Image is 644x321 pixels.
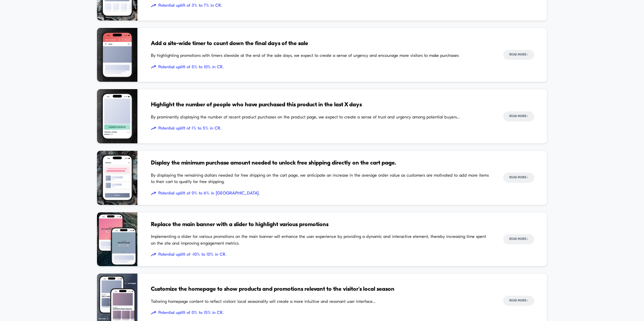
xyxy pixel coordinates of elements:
[151,172,490,185] span: By displaying the remaining dollars needed for free shipping on the cart page, we anticipate an i...
[151,64,490,71] span: Potential uplift of 5% to 10% in CR.
[503,296,534,306] button: Read More>
[151,285,490,294] span: Customize the homepage to show products and promotions relevant to the visitor's local season
[151,159,490,168] span: Display the minimum purchase amount needed to unlock free shipping directly on the cart page.
[151,234,490,247] span: Implementing a slider for various promotions on the main banner will enhance the user experience ...
[503,234,534,244] button: Read More>
[151,52,490,59] span: By highlighting promotions with timers sitewide at the end of the sale days, we expect to create ...
[151,114,490,121] span: By prominently displaying the number of recent product purchases on the product page, we expect t...
[151,39,490,48] span: Add a site-wide timer to count down the final days of the sale
[97,28,137,82] img: By highlighting promotions with timers sitewide at the end of the sale days, we expect to create ...
[151,101,490,109] span: Highlight the number of people who have purchased this product in the last X days
[151,298,490,305] span: Tailoring homepage content to reflect visitors' local seasonality will create a more intuitive an...
[151,310,490,316] span: Potential uplift of 0% to 15% in CR.
[503,173,534,183] button: Read More>
[151,2,490,9] span: Potential uplift of 3% to 7% in CR.
[151,125,490,132] span: Potential uplift of 1% to 5% in CR.
[151,190,490,197] span: Potential uplift of 0% to 6% in [GEOGRAPHIC_DATA].
[503,111,534,121] button: Read More>
[503,50,534,60] button: Read More>
[97,89,137,143] img: By prominently displaying the number of recent product purchases on the product page, we expect t...
[97,151,137,205] img: By displaying the remaining dollars needed for free shipping on the cart page, we anticipate an i...
[151,220,490,229] span: Replace the main banner with a slider to highlight various promotions
[97,212,137,266] img: Implementing a slider for various promotions on the main banner will enhance the user experience ...
[151,251,490,258] span: Potential uplift of -10% to 10% in CR.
